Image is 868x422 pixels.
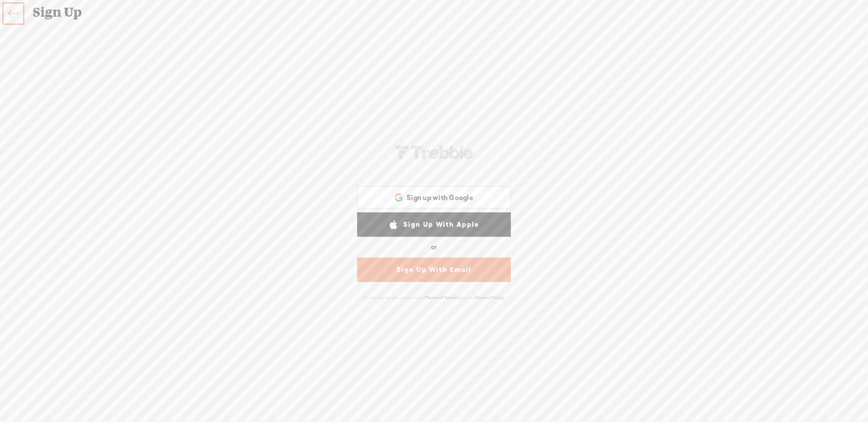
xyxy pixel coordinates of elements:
[355,290,513,305] div: By signing up, you agree to our and our .
[357,212,511,237] a: Sign Up With Apple
[425,295,459,300] a: Terms of Service
[357,258,511,282] a: Sign Up With Email
[406,193,473,202] span: Sign up with Google
[357,186,511,209] div: Sign up with Google
[431,240,437,254] div: or
[475,295,504,300] a: Privacy Policy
